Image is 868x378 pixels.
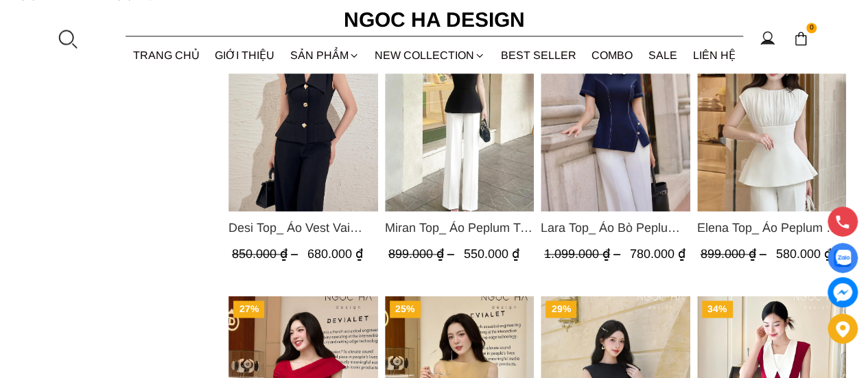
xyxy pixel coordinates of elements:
[228,12,378,211] a: Product image - Desi Top_ Áo Vest Vai Chờm Đính Cúc Dáng Lửng Màu Đen A1077
[228,218,378,237] span: Desi Top_ Áo Vest Vai Chờm Đính Cúc Dáng Lửng Màu Đen A1077
[806,23,817,34] span: 0
[696,12,846,211] img: Elena Top_ Áo Peplum Cổ Nhún Màu Trắng A1066
[541,12,690,211] a: Product image - Lara Top_ Áo Bò Peplum Vạt Chép Đính Cúc Mix Cổ Trắng A1058
[207,37,283,73] a: GIỚI THIỆU
[384,218,534,237] a: Link to Miran Top_ Áo Peplum Trễ Vai Phối Trắng Đen A1069
[828,243,858,273] a: Display image
[541,218,690,237] a: Link to Lara Top_ Áo Bò Peplum Vạt Chép Đính Cúc Mix Cổ Trắng A1058
[584,37,641,73] a: Combo
[232,247,301,261] span: 850.000 ₫
[696,218,846,237] a: Link to Elena Top_ Áo Peplum Cổ Nhún Màu Trắng A1066
[775,247,831,261] span: 580.000 ₫
[331,3,537,36] a: Ngoc Ha Design
[283,37,368,73] div: SẢN PHẨM
[388,247,457,261] span: 899.000 ₫
[696,12,846,211] a: Product image - Elena Top_ Áo Peplum Cổ Nhún Màu Trắng A1066
[384,12,534,211] img: Miran Top_ Áo Peplum Trễ Vai Phối Trắng Đen A1069
[828,277,858,307] a: messenger
[228,12,378,211] img: Desi Top_ Áo Vest Vai Chờm Đính Cúc Dáng Lửng Màu Đen A1077
[793,31,808,46] img: img-CART-ICON-ksit0nf1
[685,37,743,73] a: LIÊN HỆ
[544,247,624,261] span: 1.099.000 ₫
[541,12,690,211] img: Lara Top_ Áo Bò Peplum Vạt Chép Đính Cúc Mix Cổ Trắng A1058
[367,37,493,73] a: NEW COLLECTION
[384,218,534,237] span: Miran Top_ Áo Peplum Trễ Vai Phối Trắng Đen A1069
[493,37,585,73] a: BEST SELLER
[700,247,769,261] span: 899.000 ₫
[384,12,534,211] a: Product image - Miran Top_ Áo Peplum Trễ Vai Phối Trắng Đen A1069
[463,247,519,261] span: 550.000 ₫
[696,218,846,237] span: Elena Top_ Áo Peplum Cổ Nhún Màu Trắng A1066
[126,37,208,73] a: TRANG CHỦ
[630,247,685,261] span: 780.000 ₫
[307,247,363,261] span: 680.000 ₫
[541,218,690,237] span: Lara Top_ Áo Bò Peplum Vạt Chép Đính Cúc Mix Cổ Trắng A1058
[834,250,851,267] img: Display image
[228,218,378,237] a: Link to Desi Top_ Áo Vest Vai Chờm Đính Cúc Dáng Lửng Màu Đen A1077
[641,37,685,73] a: SALE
